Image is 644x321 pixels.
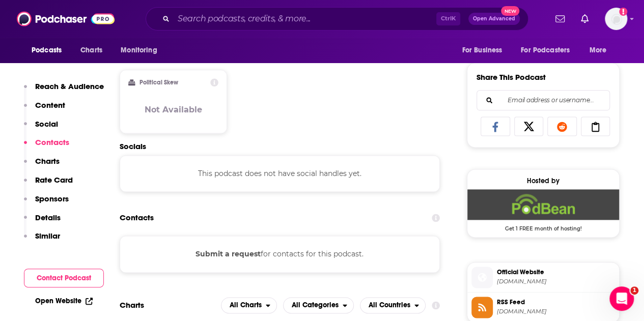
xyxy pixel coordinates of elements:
h2: Contacts [120,208,154,227]
button: open menu [24,41,75,60]
input: Search podcasts, credits, & more... [174,11,436,27]
span: All Categories [292,302,339,309]
span: Logged in as JFarrellPR [605,8,627,30]
span: Monitoring [121,43,157,57]
h2: Political Skew [139,79,178,86]
a: Charts [74,41,108,60]
span: Ctrl K [436,12,460,25]
img: User Profile [605,8,627,30]
img: Podbean Deal: Get 1 FREE month of hosting! [467,189,619,220]
p: Content [35,100,65,110]
button: Details [24,213,61,231]
p: Sponsors [35,194,69,203]
img: Podchaser - Follow, Share and Rate Podcasts [17,9,115,28]
button: open menu [283,297,354,313]
span: New [501,6,519,16]
span: For Podcasters [521,43,570,57]
svg: Add a profile image [619,8,627,16]
p: Reach & Audience [35,81,104,91]
button: Rate Card [24,175,73,194]
p: Social [35,119,58,129]
span: Official Website [497,268,615,277]
button: Sponsors [24,194,69,213]
div: Search podcasts, credits, & more... [146,7,528,31]
span: For Business [462,43,502,57]
button: open menu [455,41,515,60]
button: open menu [582,41,620,60]
div: for contacts for this podcast. [120,236,440,272]
input: Email address or username... [485,91,601,110]
span: More [590,43,607,57]
button: open menu [514,41,584,60]
a: Show notifications dropdown [551,10,569,27]
p: Similar [35,231,60,241]
p: Contacts [35,137,69,147]
span: feed.podbean.com [497,308,615,315]
button: Contact Podcast [24,269,104,287]
span: All Countries [369,302,410,309]
button: Similar [24,231,60,250]
a: Copy Link [581,116,610,136]
button: Social [24,119,58,138]
button: Show profile menu [605,8,627,30]
button: Submit a request [195,248,261,259]
span: Podcasts [32,43,62,57]
iframe: Intercom live chat [609,286,634,311]
p: Charts [35,156,60,166]
button: Contacts [24,137,69,156]
p: Details [35,213,61,222]
button: open menu [114,41,170,60]
div: Hosted by [467,177,619,185]
button: Content [24,100,65,119]
h3: Not Available [145,105,202,114]
a: Podbean Deal: Get 1 FREE month of hosting! [467,189,619,231]
a: Show notifications dropdown [577,10,593,27]
div: This podcast does not have social handles yet. [120,155,440,192]
a: Open Website [35,297,93,305]
div: Search followers [477,90,610,110]
a: Official Website[DOMAIN_NAME] [471,267,615,288]
span: RSS Feed [497,298,615,307]
span: 1 [630,286,638,295]
h3: Share This Podcast [477,72,546,82]
h2: Platforms [221,297,277,313]
span: thecreativedrive.podbean.com [497,278,615,285]
p: Rate Card [35,175,73,185]
a: Share on X/Twitter [514,116,544,136]
a: Share on Facebook [481,116,510,136]
h2: Categories [283,297,354,313]
span: Charts [80,43,102,57]
button: Charts [24,156,60,175]
span: Open Advanced [473,16,515,21]
button: open menu [360,297,426,313]
span: Get 1 FREE month of hosting! [467,220,619,232]
a: RSS Feed[DOMAIN_NAME] [471,297,615,318]
button: open menu [221,297,277,313]
span: All Charts [230,302,262,309]
a: Share on Reddit [547,116,577,136]
h2: Countries [360,297,426,313]
button: Open AdvancedNew [468,13,520,25]
h2: Socials [120,141,440,151]
button: Reach & Audience [24,81,104,100]
h2: Charts [120,300,144,310]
